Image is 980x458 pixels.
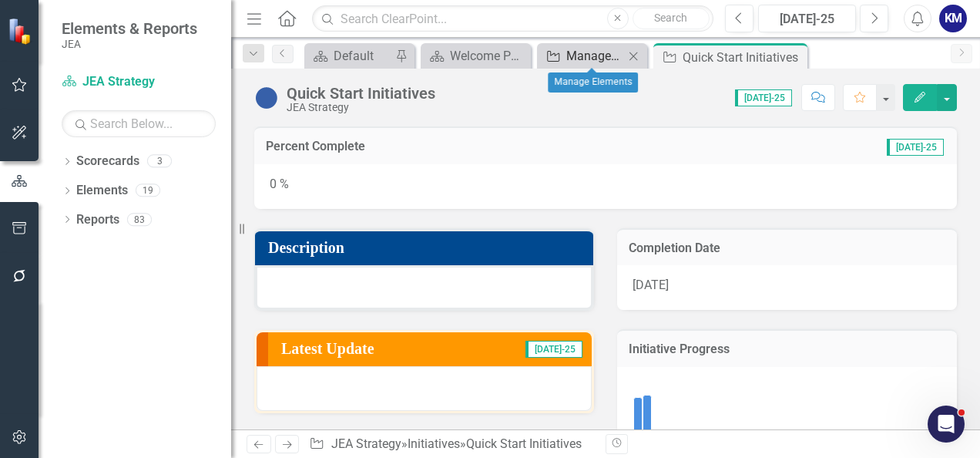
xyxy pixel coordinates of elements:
a: Welcome Page [425,46,527,66]
path: Jun-25, 60. Initiative Progress. [634,397,643,452]
div: Quick Start Initiatives [466,436,582,451]
span: [DATE]-25 [887,139,944,156]
span: [DATE]-25 [735,89,792,106]
div: Manage Elements [566,46,624,66]
div: Quick Start Initiatives [683,48,804,67]
small: JEA [62,38,197,50]
div: 19 [136,184,160,197]
input: Search Below... [62,110,216,137]
div: JEA Strategy [287,102,435,113]
span: Search [654,12,687,24]
a: Initiatives [408,436,460,451]
button: Search [633,8,710,29]
div: 3 [147,155,172,168]
div: 83 [127,213,152,226]
h3: Initiative Progress [629,342,945,356]
img: On Hold [254,86,279,110]
div: Default [334,46,391,66]
a: Scorecards [76,153,139,170]
span: Elements & Reports [62,19,197,38]
h3: Description [268,239,586,256]
iframe: Intercom live chat [928,406,965,443]
button: KM [939,5,967,32]
a: Elements [76,182,128,200]
div: Manage Elements [548,72,638,93]
div: » » [309,436,594,453]
div: Quick Start Initiatives [287,85,435,102]
div: Welcome Page [450,46,527,66]
svg: Interactive chart [633,379,935,456]
a: Manage Elements [541,46,624,66]
h3: Completion Date [629,241,945,255]
a: JEA Strategy [62,73,216,91]
h3: Latest Update [281,340,467,357]
a: Reports [76,211,119,229]
a: Default [308,46,391,66]
div: [DATE]-25 [764,10,851,29]
span: [DATE] [633,278,669,292]
input: Search ClearPoint... [312,5,713,32]
img: ClearPoint Strategy [8,18,35,45]
button: [DATE]-25 [758,5,856,32]
div: Chart. Highcharts interactive chart. [633,379,941,456]
div: 0 % [254,164,957,209]
h3: Percent Complete [266,140,693,153]
path: Jul-25, 62. Initiative Progress. [643,395,652,452]
span: [DATE]-25 [525,341,582,358]
a: JEA Strategy [331,436,401,451]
